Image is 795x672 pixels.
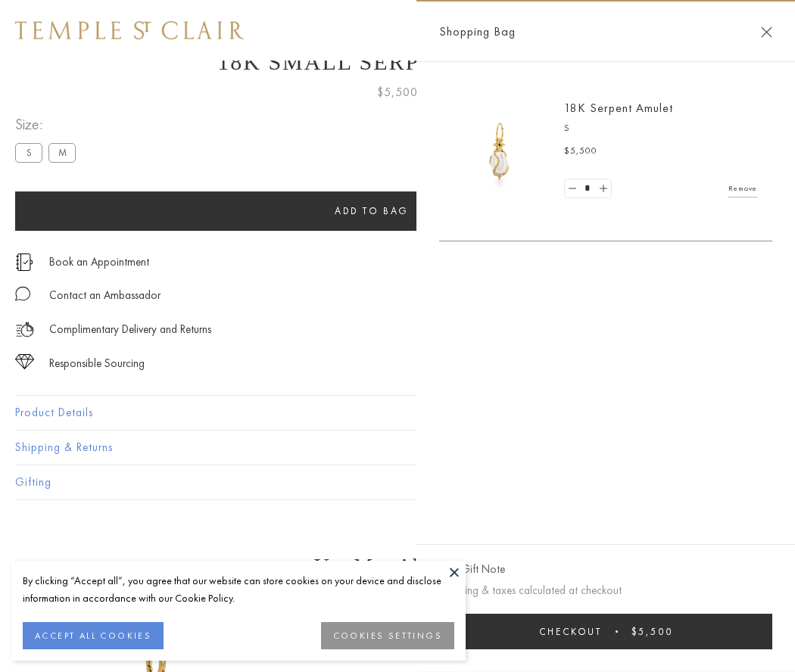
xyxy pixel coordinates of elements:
img: MessageIcon-01_2.svg [15,286,30,301]
button: Product Details [15,396,780,430]
label: S [15,143,42,162]
span: $5,500 [564,144,597,159]
span: $5,500 [377,82,418,102]
h3: You May Also Like [38,554,757,578]
div: Responsible Sourcing [49,354,145,373]
button: Gifting [15,465,780,499]
a: Remove [728,180,757,197]
button: Add to bag [15,191,728,231]
img: icon_appointment.svg [15,254,33,271]
a: Book an Appointment [49,254,149,270]
img: icon_delivery.svg [15,320,34,339]
button: Close Shopping Bag [761,26,772,38]
a: Set quantity to 0 [565,179,580,198]
img: icon_sourcing.svg [15,354,34,369]
button: Shipping & Returns [15,431,780,465]
button: COOKIES SETTINGS [321,622,454,649]
a: 18K Serpent Amulet [564,100,673,116]
span: Shopping Bag [439,22,516,42]
span: Checkout [539,625,602,638]
img: Temple St. Clair [15,21,244,39]
img: P51836-E11SERPPV [454,106,545,197]
a: Set quantity to 2 [595,179,610,198]
button: Checkout $5,500 [439,614,772,649]
label: M [48,143,76,162]
p: Complimentary Delivery and Returns [49,320,211,339]
p: Shipping & taxes calculated at checkout [439,581,772,600]
span: Add to bag [335,204,409,217]
button: ACCEPT ALL COOKIES [23,622,164,649]
div: By clicking “Accept all”, you agree that our website can store cookies on your device and disclos... [23,572,454,607]
button: Add Gift Note [439,560,505,579]
div: Contact an Ambassador [49,286,161,305]
span: Size: [15,112,82,137]
h1: 18K Small Serpent Amulet [15,49,780,75]
p: S [564,121,757,136]
span: $5,500 [631,625,673,638]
